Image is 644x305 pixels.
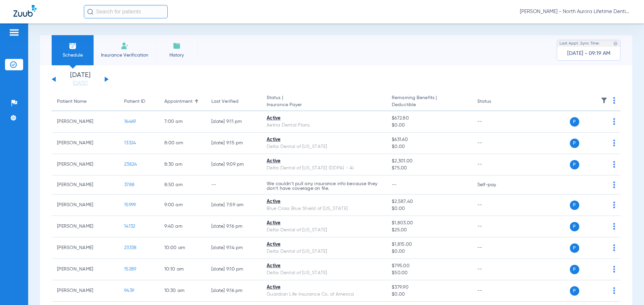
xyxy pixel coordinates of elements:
img: group-dot-blue.svg [613,202,615,208]
img: Zuub Logo [13,5,37,17]
span: P [570,139,579,148]
span: 13324 [124,141,136,145]
div: Appointment [164,98,201,105]
span: $0.00 [392,143,466,150]
div: Appointment [164,98,193,105]
div: Patient ID [124,98,145,105]
div: Last Verified [211,98,256,105]
img: group-dot-blue.svg [613,140,615,146]
td: 8:00 AM [159,133,206,154]
span: P [570,243,579,253]
div: Patient ID [124,98,154,105]
span: P [570,160,579,169]
div: Delta Dental of [US_STATE] [267,227,381,234]
div: Blue Cross Blue Shield of [US_STATE] [267,205,381,212]
span: $0.00 [392,205,466,212]
img: last sync help info [613,41,618,46]
span: P [570,117,579,127]
th: Status | [261,92,386,111]
td: 9:00 AM [159,195,206,216]
p: We couldn’t pull any insurance info because they don’t have coverage on file. [267,181,381,191]
td: -- [472,133,517,154]
span: $50.00 [392,270,466,277]
span: $0.00 [392,122,466,129]
span: $25.00 [392,227,466,234]
div: Active [267,198,381,205]
img: History [173,42,181,50]
td: [PERSON_NAME] [52,133,119,154]
td: 9:40 AM [159,216,206,237]
span: $2,301.00 [392,158,466,165]
td: [PERSON_NAME] [52,154,119,175]
td: [PERSON_NAME] [52,175,119,195]
span: 15999 [124,203,136,207]
div: Guardian Life Insurance Co. of America [267,291,381,298]
th: Remaining Benefits | [386,92,472,111]
div: Active [267,241,381,248]
td: [PERSON_NAME] [52,237,119,259]
td: -- [472,259,517,280]
span: [DATE] - 09:19 AM [567,50,610,57]
td: -- [472,195,517,216]
img: Search Icon [87,9,93,15]
input: Search for patients [84,5,168,18]
img: group-dot-blue.svg [613,244,615,251]
td: [DATE] 9:15 PM [206,133,261,154]
span: Schedule [57,52,89,59]
img: filter.svg [601,97,607,104]
span: 9439 [124,288,134,293]
span: $379.90 [392,284,466,291]
span: History [161,52,193,59]
td: [DATE] 9:09 PM [206,154,261,175]
div: Patient Name [57,98,87,105]
div: Active [267,262,381,270]
span: $0.00 [392,291,466,298]
td: Self-pay [472,175,517,195]
span: $1,803.00 [392,220,466,227]
td: 10:30 AM [159,280,206,302]
td: 10:00 AM [159,237,206,259]
span: 14132 [124,224,135,229]
td: 10:10 AM [159,259,206,280]
img: group-dot-blue.svg [613,223,615,230]
img: group-dot-blue.svg [613,97,615,104]
td: [DATE] 9:10 PM [206,259,261,280]
img: group-dot-blue.svg [613,266,615,273]
td: -- [472,216,517,237]
div: Delta Dental of [US_STATE] (DDPA) - AI [267,165,381,172]
span: $631.60 [392,136,466,143]
span: P [570,265,579,274]
div: Active [267,136,381,143]
img: group-dot-blue.svg [613,287,615,294]
div: Active [267,284,381,291]
td: [PERSON_NAME] [52,259,119,280]
td: [PERSON_NAME] [52,195,119,216]
span: 23824 [124,162,137,167]
div: Active [267,220,381,227]
span: $795.00 [392,262,466,270]
span: $1,815.00 [392,241,466,248]
span: Last Appt. Sync Time: [559,40,600,47]
td: [DATE] 7:59 AM [206,195,261,216]
span: $672.80 [392,115,466,122]
div: Delta Dental of [US_STATE] [267,248,381,255]
div: Delta Dental of [US_STATE] [267,270,381,277]
img: group-dot-blue.svg [613,118,615,125]
img: Schedule [69,42,77,50]
span: Insurance Verification [99,52,151,59]
td: 8:30 AM [159,154,206,175]
span: -- [392,182,397,187]
div: Patient Name [57,98,113,105]
td: [DATE] 9:11 PM [206,111,261,133]
span: 23338 [124,245,137,250]
span: 3788 [124,182,135,187]
a: [DATE] [60,80,100,87]
span: 16469 [124,119,136,124]
img: hamburger-icon [9,28,19,36]
span: Deductible [392,101,466,108]
td: [DATE] 9:16 PM [206,216,261,237]
div: Last Verified [211,98,238,105]
span: [PERSON_NAME] - North Aurora Lifetime Dentistry [520,8,631,15]
div: Delta Dental of [US_STATE] [267,143,381,150]
span: $75.00 [392,165,466,172]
